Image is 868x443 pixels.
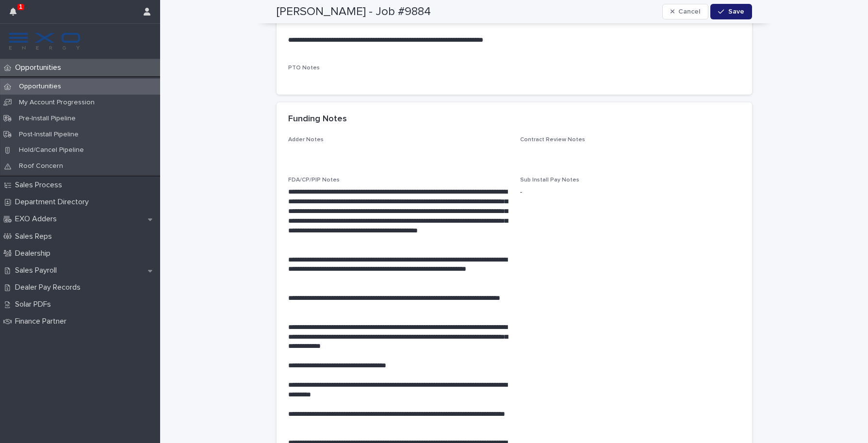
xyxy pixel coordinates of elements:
span: PTO Notes [288,65,320,71]
p: Sales Payroll [11,266,65,275]
img: FKS5r6ZBThi8E5hshIGi [8,32,82,51]
p: Post-Install Pipeline [11,131,86,139]
p: Opportunities [11,82,69,91]
button: Cancel [662,4,709,19]
span: Sub Install Pay Notes [520,177,579,183]
span: Contract Review Notes [520,137,585,143]
h2: [PERSON_NAME] - Job #9884 [277,5,431,19]
p: My Account Progression [11,98,102,107]
p: Sales Process [11,180,70,190]
p: Pre-Install Pipeline [11,115,83,123]
p: Department Directory [11,197,97,207]
p: Opportunities [11,63,69,72]
p: Sales Reps [11,232,60,241]
p: Dealer Pay Records [11,283,88,292]
p: - [520,187,740,197]
span: Save [728,8,744,15]
p: Roof Concern [11,162,71,170]
span: FDA/CP/PIP Notes [288,177,340,183]
p: Finance Partner [11,317,74,326]
p: Solar PDFs [11,300,59,309]
h2: Funding Notes [288,114,347,125]
p: EXO Adders [11,214,65,224]
div: 1 [10,6,22,23]
p: Dealership [11,249,58,258]
button: Save [710,4,752,19]
span: Cancel [678,8,700,15]
span: Adder Notes [288,137,324,143]
p: 1 [19,3,22,10]
p: Hold/Cancel Pipeline [11,146,92,154]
